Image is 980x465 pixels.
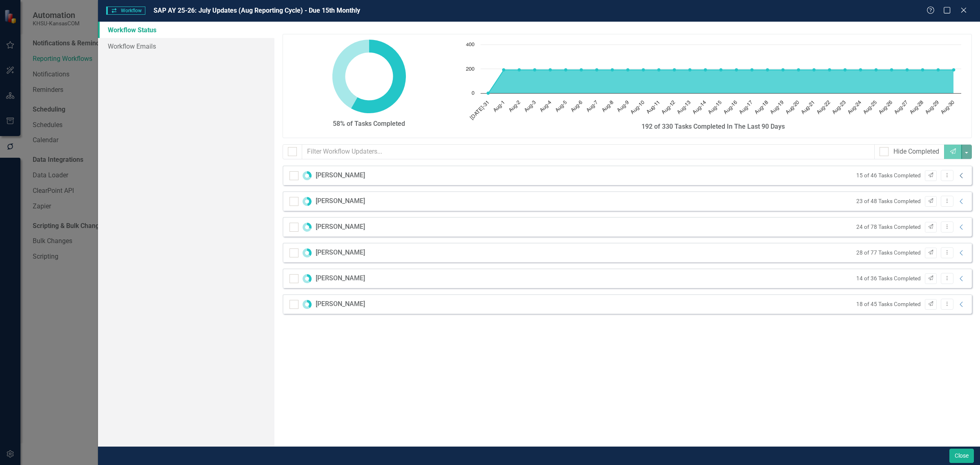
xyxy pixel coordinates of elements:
strong: 58% of Tasks Completed [333,120,405,127]
path: Aug-29, 192. Tasks Completed. [936,68,940,72]
text: Aug-4 [539,100,552,113]
small: 24 of 78 Tasks Completed [856,223,921,231]
text: Aug-6 [570,100,583,113]
path: Aug-7, 192. Tasks Completed. [595,68,598,72]
text: Aug-27 [893,100,909,115]
text: Aug-8 [601,100,614,113]
svg: Interactive chart [461,40,965,122]
text: Aug-21 [800,100,816,115]
path: Aug-2, 192. Tasks Completed. [517,68,521,72]
text: Aug-2 [508,100,521,113]
text: Aug-29 [924,100,940,115]
input: Filter Workflow Updaters... [302,144,875,159]
div: Workflow Status [283,34,972,320]
path: Aug-18, 192. Tasks Completed. [766,68,769,72]
div: [PERSON_NAME] [316,197,365,206]
div: Chart. Highcharts interactive chart. [461,40,966,122]
small: 14 of 36 Tasks Completed [856,275,921,282]
button: Close [949,449,974,463]
text: Aug-12 [661,100,676,115]
text: Aug-10 [630,100,645,115]
div: Hide Completed [893,147,939,156]
path: Aug-12, 192. Tasks Completed. [673,68,676,72]
path: Aug-22, 192. Tasks Completed. [828,68,831,72]
text: Aug-20 [785,100,800,115]
path: Aug-19, 192. Tasks Completed. [781,68,784,72]
small: 23 of 48 Tasks Completed [856,197,921,205]
text: Aug-24 [846,100,862,115]
text: Aug-9 [616,100,630,113]
text: Aug-28 [909,100,924,115]
path: Aug-11, 192. Tasks Completed. [657,68,660,72]
div: [PERSON_NAME] [316,222,365,232]
path: Aug-1, 192. Tasks Completed. [502,68,505,72]
path: Aug-26, 192. Tasks Completed. [890,68,893,72]
a: Workflow Status [98,22,274,38]
path: Aug-13, 192. Tasks Completed. [688,68,691,72]
text: Aug-26 [878,100,893,115]
path: Aug-30, 192. Tasks Completed. [952,68,955,72]
span: SAP AY 25-26: July Updates (Aug Reporting Cycle) - Due 15th Monthly [154,7,360,14]
text: Aug-16 [723,100,738,115]
text: Aug-15 [707,100,723,115]
text: [DATE]-31 [469,100,490,121]
text: Aug-19 [769,100,785,115]
path: Aug-3, 192. Tasks Completed. [533,68,536,72]
text: Aug-23 [831,100,847,115]
a: Workflow Emails [98,38,274,54]
path: Aug-8, 192. Tasks Completed. [610,68,614,72]
text: Aug-30 [940,100,955,115]
div: [PERSON_NAME] [316,300,365,309]
path: Aug-23, 192. Tasks Completed. [843,68,846,72]
text: Aug-18 [754,100,769,115]
div: [PERSON_NAME] [316,248,365,257]
small: 28 of 77 Tasks Completed [856,249,921,257]
path: Aug-21, 192. Tasks Completed. [812,68,815,72]
text: Aug-5 [554,100,568,113]
text: 0 [472,91,474,96]
path: Aug-17, 192. Tasks Completed. [750,68,753,72]
text: Aug-3 [523,100,537,113]
path: Aug-25, 192. Tasks Completed. [874,68,878,72]
path: Aug-20, 192. Tasks Completed. [797,68,800,72]
strong: 192 of 330 Tasks Completed In The Last 90 Days [641,123,785,130]
path: Aug-27, 192. Tasks Completed. [905,68,909,72]
path: Aug-10, 192. Tasks Completed. [641,68,645,72]
text: Aug-11 [646,100,661,115]
path: Aug-24, 192. Tasks Completed. [859,68,862,72]
small: 18 of 45 Tasks Completed [856,300,921,308]
path: Aug-4, 192. Tasks Completed. [548,68,552,72]
span: Workflow [106,7,145,15]
text: 200 [466,67,474,72]
text: Aug-13 [676,100,692,115]
path: Aug-5, 192. Tasks Completed. [564,68,567,72]
text: Aug-7 [585,100,599,113]
text: Aug-22 [816,100,831,115]
text: Aug-14 [692,100,707,115]
path: Aug-6, 192. Tasks Completed. [579,68,583,72]
path: Jul-31, 0. Tasks Completed. [486,92,490,95]
path: Aug-16, 192. Tasks Completed. [735,68,738,72]
path: Aug-14, 192. Tasks Completed. [704,68,707,72]
text: Aug-25 [862,100,878,115]
text: Aug-1 [492,100,506,113]
text: Aug-17 [738,100,754,115]
div: [PERSON_NAME] [316,274,365,283]
text: 400 [466,42,474,47]
small: 15 of 46 Tasks Completed [856,172,921,179]
path: Aug-9, 192. Tasks Completed. [626,68,629,72]
path: Aug-28, 192. Tasks Completed. [921,68,924,72]
div: [PERSON_NAME] [316,171,365,180]
path: Aug-15, 192. Tasks Completed. [719,68,722,72]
